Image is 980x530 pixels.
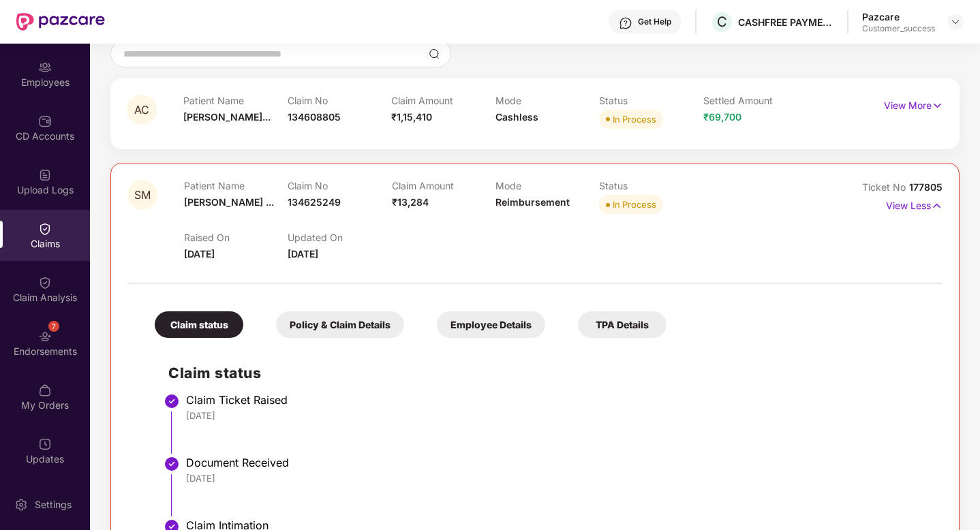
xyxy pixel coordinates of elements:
[186,456,929,469] div: Document Received
[184,232,288,243] p: Raised On
[184,196,274,208] span: [PERSON_NAME] ...
[155,311,243,338] div: Claim status
[392,196,429,208] span: ₹13,284
[183,95,288,106] p: Patient Name
[38,437,52,451] img: svg+xml;base64,PHN2ZyBpZD0iVXBkYXRlZCIgeG1sbnM9Imh0dHA6Ly93d3cudzMub3JnLzIwMDAvc3ZnIiB3aWR0aD0iMj...
[931,198,943,213] img: svg+xml;base64,PHN2ZyB4bWxucz0iaHR0cDovL3d3dy53My5vcmcvMjAwMC9zdmciIHdpZHRoPSIxNyIgaGVpZ2h0PSIxNy...
[186,472,929,484] div: [DATE]
[932,98,943,113] img: svg+xml;base64,PHN2ZyB4bWxucz0iaHR0cDovL3d3dy53My5vcmcvMjAwMC9zdmciIHdpZHRoPSIxNyIgaGVpZ2h0PSIxNy...
[288,111,341,123] span: 134608805
[16,13,105,31] img: New Pazcare Logo
[703,95,808,106] p: Settled Amount
[276,311,404,338] div: Policy & Claim Details
[38,276,52,290] img: svg+xml;base64,PHN2ZyBpZD0iQ2xhaW0iIHhtbG5zPSJodHRwOi8vd3d3LnczLm9yZy8yMDAwL3N2ZyIgd2lkdGg9IjIwIi...
[186,393,929,407] div: Claim Ticket Raised
[884,95,943,113] p: View More
[495,180,599,191] p: Mode
[134,189,151,201] span: SM
[862,10,935,23] div: Pazcare
[392,180,495,191] p: Claim Amount
[703,111,741,123] span: ₹69,700
[288,196,341,208] span: 134625249
[429,48,440,59] img: svg+xml;base64,PHN2ZyBpZD0iU2VhcmNoLTMyeDMyIiB4bWxucz0iaHR0cDovL3d3dy53My5vcmcvMjAwMC9zdmciIHdpZH...
[391,95,495,106] p: Claim Amount
[134,104,149,116] span: AC
[184,248,215,260] span: [DATE]
[288,180,391,191] p: Claim No
[909,181,943,193] span: 177805
[862,181,909,193] span: Ticket No
[48,321,59,332] div: 7
[288,248,318,260] span: [DATE]
[862,23,935,34] div: Customer_success
[164,393,180,409] img: svg+xml;base64,PHN2ZyBpZD0iU3RlcC1Eb25lLTMyeDMyIiB4bWxucz0iaHR0cDovL3d3dy53My5vcmcvMjAwMC9zdmciIH...
[619,16,632,30] img: svg+xml;base64,PHN2ZyBpZD0iSGVscC0zMngzMiIgeG1sbnM9Imh0dHA6Ly93d3cudzMub3JnLzIwMDAvc3ZnIiB3aWR0aD...
[391,111,432,123] span: ₹1,15,410
[738,16,833,29] div: CASHFREE PAYMENTS INDIA PVT. LTD.
[183,111,271,123] span: [PERSON_NAME]...
[599,180,703,191] p: Status
[38,61,52,74] img: svg+xml;base64,PHN2ZyBpZD0iRW1wbG95ZWVzIiB4bWxucz0iaHR0cDovL3d3dy53My5vcmcvMjAwMC9zdmciIHdpZHRoPS...
[38,330,52,343] img: svg+xml;base64,PHN2ZyBpZD0iRW5kb3JzZW1lbnRzIiB4bWxucz0iaHR0cDovL3d3dy53My5vcmcvMjAwMC9zdmciIHdpZH...
[184,180,288,191] p: Patient Name
[495,111,538,123] span: Cashless
[14,498,28,512] img: svg+xml;base64,PHN2ZyBpZD0iU2V0dGluZy0yMHgyMCIgeG1sbnM9Imh0dHA6Ly93d3cudzMub3JnLzIwMDAvc3ZnIiB3aW...
[38,222,52,236] img: svg+xml;base64,PHN2ZyBpZD0iQ2xhaW0iIHhtbG5zPSJodHRwOi8vd3d3LnczLm9yZy8yMDAwL3N2ZyIgd2lkdGg9IjIwIi...
[599,95,703,106] p: Status
[168,362,929,384] h2: Claim status
[950,16,961,27] img: svg+xml;base64,PHN2ZyBpZD0iRHJvcGRvd24tMzJ4MzIiIHhtbG5zPSJodHRwOi8vd3d3LnczLm9yZy8yMDAwL3N2ZyIgd2...
[288,95,392,106] p: Claim No
[186,409,929,422] div: [DATE]
[886,195,943,213] p: View Less
[495,95,600,106] p: Mode
[38,114,52,128] img: svg+xml;base64,PHN2ZyBpZD0iQ0RfQWNjb3VudHMiIGRhdGEtbmFtZT0iQ0QgQWNjb3VudHMiIHhtbG5zPSJodHRwOi8vd3...
[31,498,76,512] div: Settings
[164,456,180,472] img: svg+xml;base64,PHN2ZyBpZD0iU3RlcC1Eb25lLTMyeDMyIiB4bWxucz0iaHR0cDovL3d3dy53My5vcmcvMjAwMC9zdmciIH...
[613,112,656,126] div: In Process
[437,311,545,338] div: Employee Details
[638,16,671,27] div: Get Help
[38,168,52,182] img: svg+xml;base64,PHN2ZyBpZD0iVXBsb2FkX0xvZ3MiIGRhdGEtbmFtZT0iVXBsb2FkIExvZ3MiIHhtbG5zPSJodHRwOi8vd3...
[717,14,727,30] span: C
[38,384,52,397] img: svg+xml;base64,PHN2ZyBpZD0iTXlfT3JkZXJzIiBkYXRhLW5hbWU9Ik15IE9yZGVycyIgeG1sbnM9Imh0dHA6Ly93d3cudz...
[495,196,570,208] span: Reimbursement
[288,232,391,243] p: Updated On
[578,311,667,338] div: TPA Details
[613,198,656,211] div: In Process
